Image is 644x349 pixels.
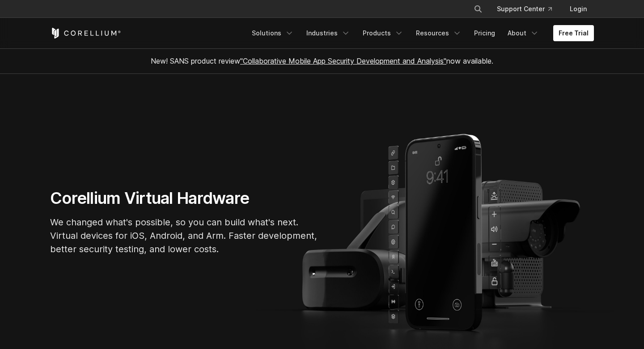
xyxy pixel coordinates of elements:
[151,56,493,65] span: New! SANS product review now available.
[411,25,467,41] a: Resources
[502,25,544,41] a: About
[246,25,594,41] div: Navigation Menu
[50,28,121,39] a: Corellium Home
[490,1,559,17] a: Support Center
[469,25,500,41] a: Pricing
[50,215,318,256] p: We changed what's possible, so you can build what's next. Virtual devices for iOS, Android, and A...
[301,25,356,41] a: Industries
[50,188,318,208] h1: Corellium Virtual Hardware
[357,25,409,41] a: Products
[470,1,486,17] button: Search
[246,25,299,41] a: Solutions
[553,25,594,41] a: Free Trial
[563,1,594,17] a: Login
[240,56,446,65] a: "Collaborative Mobile App Security Development and Analysis"
[463,1,594,17] div: Navigation Menu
